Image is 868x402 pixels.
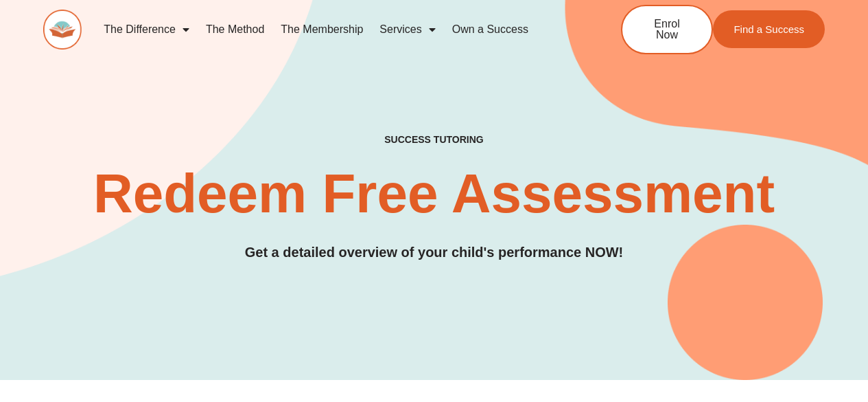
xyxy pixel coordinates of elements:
a: The Difference [95,14,198,45]
a: The Membership [272,14,371,45]
h2: Redeem Free Assessment [43,166,825,221]
nav: Menu [95,14,576,45]
a: Own a Success [444,14,537,45]
a: The Method [198,14,272,45]
span: Enrol Now [643,19,691,41]
span: Find a Success [734,24,804,34]
a: Enrol Now [621,5,713,54]
h4: SUCCESS TUTORING​ [318,134,550,146]
h3: Get a detailed overview of your child's performance NOW! [43,242,825,263]
a: Find a Success [713,10,825,48]
a: Services [371,14,443,45]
